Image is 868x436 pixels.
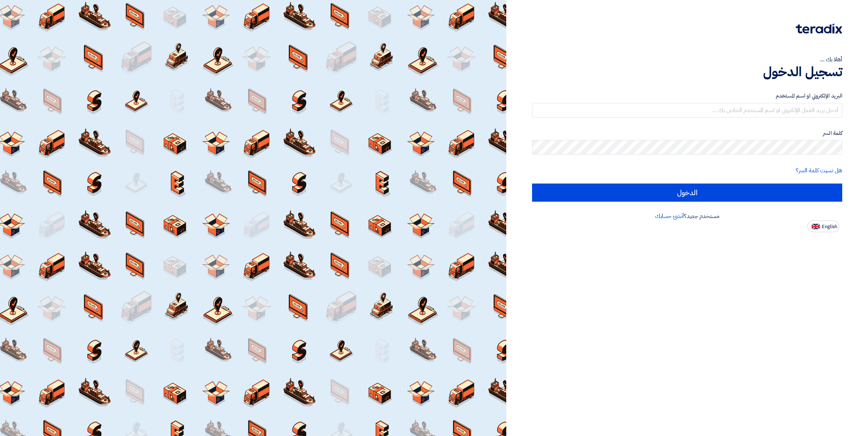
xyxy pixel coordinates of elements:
img: en-US.png [812,224,820,229]
input: أدخل بريد العمل الإلكتروني او اسم المستخدم الخاص بك ... [532,103,842,118]
label: البريد الإلكتروني او اسم المستخدم [532,92,842,100]
a: أنشئ حسابك [655,212,684,221]
label: كلمة السر [532,129,842,137]
h1: تسجيل الدخول [532,64,842,80]
div: مستخدم جديد؟ [532,212,842,221]
span: English [822,224,837,229]
div: أهلا بك ... [532,55,842,64]
input: الدخول [532,184,842,202]
button: English [807,221,839,232]
img: Teradix logo [796,24,842,34]
a: هل نسيت كلمة السر؟ [796,166,842,175]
